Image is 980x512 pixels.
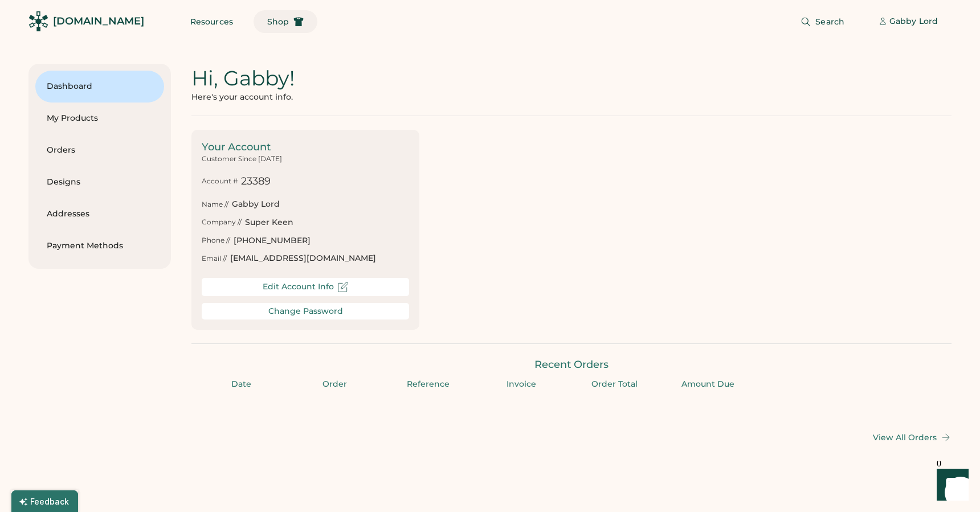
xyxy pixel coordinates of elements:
[815,18,844,26] span: Search
[385,379,472,390] div: Reference
[47,145,153,156] div: Orders
[198,379,285,390] div: Date
[267,18,289,26] span: Shop
[53,14,144,28] div: [DOMAIN_NAME]
[47,81,153,92] div: Dashboard
[245,217,293,228] div: Super Keen
[202,236,230,245] div: Phone //
[47,240,153,252] div: Payment Methods
[234,235,311,247] div: [PHONE_NUMBER]
[191,64,295,92] div: Hi, Gabby!
[665,379,752,390] div: Amount Due
[191,358,952,372] div: Recent Orders
[268,306,343,316] div: Change Password
[202,140,409,154] div: Your Account
[241,174,271,189] div: 23389
[47,177,153,188] div: Designs
[202,254,227,264] div: Email //
[873,433,937,443] div: View All Orders
[292,379,378,390] div: Order
[926,461,975,510] iframe: Front Chat
[571,379,658,390] div: Order Total
[202,200,228,210] div: Name //
[232,199,280,210] div: Gabby Lord
[202,177,238,186] div: Account #
[47,113,153,124] div: My Products
[787,10,858,33] button: Search
[254,10,317,33] button: Shop
[177,10,247,33] button: Resources
[28,11,48,31] img: Rendered Logo - Screens
[263,282,334,292] div: Edit Account Info
[202,154,282,164] div: Customer Since [DATE]
[478,379,565,390] div: Invoice
[889,16,938,27] div: Gabby Lord
[230,253,376,264] div: [EMAIL_ADDRESS][DOMAIN_NAME]
[47,208,153,220] div: Addresses
[202,218,242,227] div: Company //
[191,92,293,102] div: Here's your account info.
